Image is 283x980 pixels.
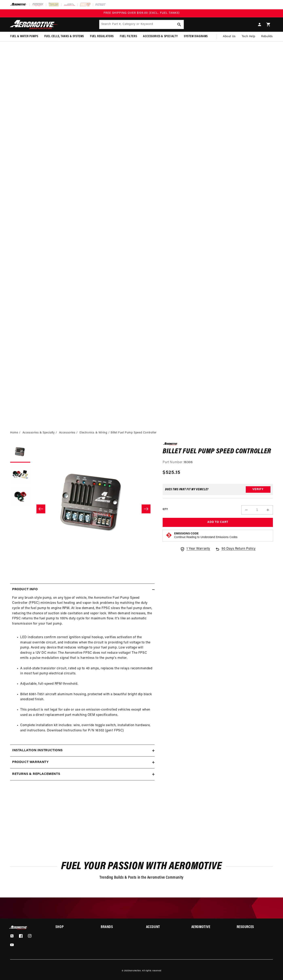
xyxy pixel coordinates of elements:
[174,536,237,539] p: Continue Reading to Understand Emissions Codes
[187,546,210,552] span: 1 Year Warranty
[59,431,75,435] a: Accessories
[10,584,155,595] summary: Product Info
[12,587,38,592] h2: Product Info
[261,34,273,39] span: Rebuilds
[55,926,92,929] summary: Shop
[7,32,41,41] summary: Fuel & Water Pumps
[90,34,114,39] span: Fuel Regulators
[36,504,45,513] button: Slide left
[191,926,228,929] summary: Aeromotive
[12,748,63,753] h2: Installation Instructions
[258,32,276,41] summary: Rebuilds
[20,681,153,687] li: Adjustable, full-speed RPM threshold.
[174,532,237,539] button: Emissions CodeContinue Reading to Understand Emissions Codes
[41,32,87,41] summary: Fuel Cells, Tanks & Systems
[101,926,137,929] summary: Brands
[165,488,209,491] div: Does This part fit My vehicle?
[10,862,273,871] h2: Fuel Your Passion with Aeromotive
[163,448,273,455] h1: Billet Fuel Pump Speed Controller
[20,692,153,702] li: Billet 6061-T651 aircraft aluminum housing, protected with a beautiful bright dip black anodized ...
[163,518,273,527] button: Add to Cart
[12,760,49,765] h2: Product warranty
[184,461,193,464] strong: 16306
[10,431,18,435] a: Home
[10,465,30,485] button: Load image 2 in gallery view
[10,745,155,756] summary: Installation Instructions
[120,34,137,39] span: Fuel Filters
[20,707,153,718] li: This product is not legal for sale or use on emission-controlled vehicles except when used as a d...
[146,926,182,929] summary: Account
[223,35,236,38] span: About Us
[12,772,60,777] h2: Returns & replacements
[10,431,273,435] nav: breadcrumbs
[166,532,172,538] img: Emissions code
[99,20,184,29] input: Search Part #, Category or Keyword
[10,487,30,507] button: Load image 3 in gallery view
[242,34,255,39] span: Tech Help
[174,532,199,535] strong: Emissions Code
[143,34,178,39] span: Accessories & Specialty
[79,431,107,435] a: Electronics & Wiring
[100,876,183,880] span: Trending Builds & Posts in the Aeromotive Community
[184,34,208,39] span: System Diagrams
[140,32,181,41] summary: Accessories & Specialty
[163,460,273,465] div: Part Number:
[10,756,155,768] summary: Product warranty
[9,20,59,29] img: Aeromotive
[20,666,153,676] li: A solid-state transistor circuit, rated up to 40 amps, replaces the relays recommended in most fu...
[129,970,141,972] a: Aeromotive
[20,635,153,661] li: LED indicators confirm correct ignition signal hookup, verifies activation of the manual override...
[22,431,58,435] li: Accessories & Specialty
[142,504,151,513] button: Slide right
[239,32,258,41] summary: Tech Help
[122,970,141,972] small: © 2025 .
[10,442,155,575] media-gallery: Gallery Viewer
[246,486,270,493] button: Verify
[10,34,38,39] span: Fuel & Water Pumps
[9,926,29,929] img: Aeromotive
[10,768,155,780] summary: Returns & replacements
[104,12,180,15] span: FREE SHIPPING OVER $109.00 (EXCL. FUEL TANKS)
[44,34,84,39] span: Fuel Cells, Tanks & Systems
[111,431,157,435] li: Billet Fuel Pump Speed Controller
[87,32,117,41] summary: Fuel Regulators
[220,32,239,41] a: About Us
[181,32,211,41] summary: System Diagrams
[10,442,30,463] button: Load image 1 in gallery view
[180,546,210,552] a: 1 Year Warranty
[163,469,180,476] span: $525.15
[20,723,153,733] li: Complete installation kit includes: wire, override toggle switch, installation hardware, and inst...
[215,546,256,556] a: 90 Days Return Policy
[117,32,140,41] summary: Fuel Filters
[237,926,273,929] summary: Resources
[142,970,161,972] small: All rights reserved
[222,546,256,556] span: 90 Days Return Policy
[163,508,168,511] label: QTY
[175,20,184,29] button: Search Part #, Category or Keyword
[10,595,155,738] div: For any brush style pump, on any type of vehicle, the Aeromotive Fuel Pump Speed Controller (FPSC...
